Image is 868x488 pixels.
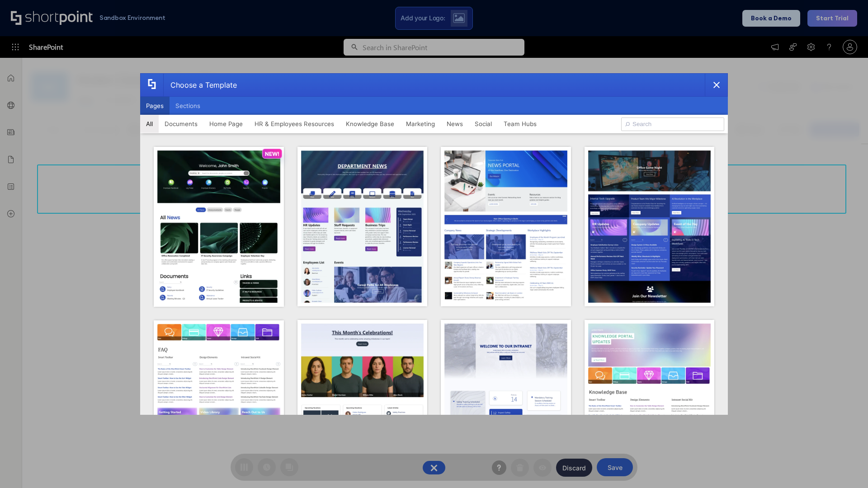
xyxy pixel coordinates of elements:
[621,117,724,131] input: Search
[170,97,206,115] button: Sections
[140,115,159,133] button: All
[498,115,542,133] button: Team Hubs
[265,150,279,157] p: NEW!
[203,115,249,133] button: Home Page
[159,115,203,133] button: Documents
[140,73,728,415] div: template selector
[400,115,441,133] button: Marketing
[823,445,868,488] iframe: Chat Widget
[140,97,170,115] button: Pages
[441,115,469,133] button: News
[469,115,498,133] button: Social
[340,115,400,133] button: Knowledge Base
[249,115,340,133] button: HR & Employees Resources
[163,74,237,96] div: Choose a Template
